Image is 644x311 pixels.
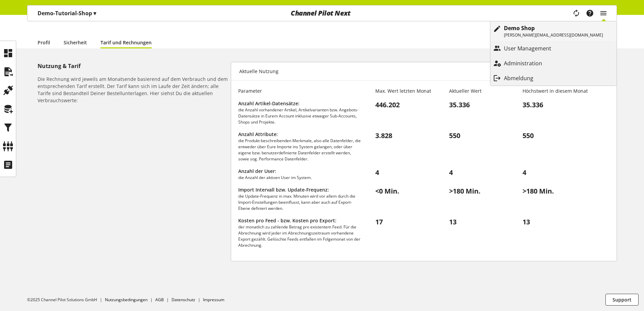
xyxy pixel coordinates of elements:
h5: Nutzung & Tarif [38,62,228,70]
div: 4 [449,168,523,178]
p: die Produkt-beschreibenden Merkmale, also alle Datenfelder, die entweder über Eure Importe ins Sy... [238,138,362,162]
div: 3.828 [375,131,449,141]
h6: Die Rechnung wird jeweils am Monatsende basierend auf dem Verbrauch und dem entsprechenden Tarif ... [38,75,228,104]
div: 13 [449,217,523,227]
a: Impressum [203,297,224,303]
div: Parameter [238,87,362,94]
a: Tarif und Rechnungen [101,39,152,46]
div: Höchstwert in diesem Monat [523,87,596,94]
span: < [375,186,379,196]
div: 4 [523,168,596,178]
p: Anzahl Artikel-Datensätze: [238,100,362,107]
p: die Update-Frequenz in max. Minuten wird vor allem durch die Import-Einstellungen beeinflusst, ka... [238,193,362,212]
div: 13 [523,217,596,227]
div: 446.202 [375,100,449,110]
p: Demo-Tutorial-Shop [38,9,96,17]
p: Anzahl der User: [238,168,362,175]
p: [PERSON_NAME][EMAIL_ADDRESS][DOMAIN_NAME] [504,32,603,38]
span: Support [613,296,631,303]
div: 17 [375,217,449,227]
div: 35.336 [523,100,596,110]
a: User Management [490,42,617,54]
div: 35.336 [449,100,523,110]
span: 180 Min. [453,186,481,196]
li: ©2025 Channel Pilot Solutions GmbH [27,297,105,303]
a: Sicherheit [64,39,87,46]
b: Demo Shop [504,24,535,32]
span: 180 Min. [526,186,554,196]
p: Abmeldung [504,74,547,82]
span: ▾ [93,9,96,17]
button: Support [605,294,639,306]
div: 4 [375,168,449,178]
p: Anzahl Attribute: [238,131,362,138]
p: Aktuelle Nutzung [239,68,279,75]
p: der monatlich zu zahlende Betrag pro existentem Feed. Für die Abrechnung wird jeder im Abrechnung... [238,224,362,248]
a: Profil [38,39,50,46]
a: Nutzungsbedingungen [105,297,148,303]
span: > [523,186,526,196]
p: die Anzahl vorhandener Artikel, Artikelvarianten bzw. Angebots-Datensätze in Eurem Account inklus... [238,107,362,125]
a: Administration [490,57,617,69]
div: 550 [523,131,596,141]
p: Administration [504,59,556,67]
span: > [449,186,453,196]
a: Demo Shop[PERSON_NAME][EMAIL_ADDRESS][DOMAIN_NAME] [490,21,617,41]
nav: main navigation [27,5,617,21]
p: Kosten pro Feed - bzw. Kosten pro Export: [238,217,362,224]
p: User Management [504,44,565,52]
p: die Anzahl der aktiven User im System. [238,175,362,181]
a: Datenschutz [172,297,195,303]
div: 550 [449,131,523,141]
div: Max. Wert letzten Monat [375,87,449,94]
a: AGB [155,297,164,303]
div: Aktueller Wert [449,87,523,94]
p: Import Intervall bzw. Update-Frequenz: [238,186,362,193]
span: 0 Min. [379,186,399,196]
